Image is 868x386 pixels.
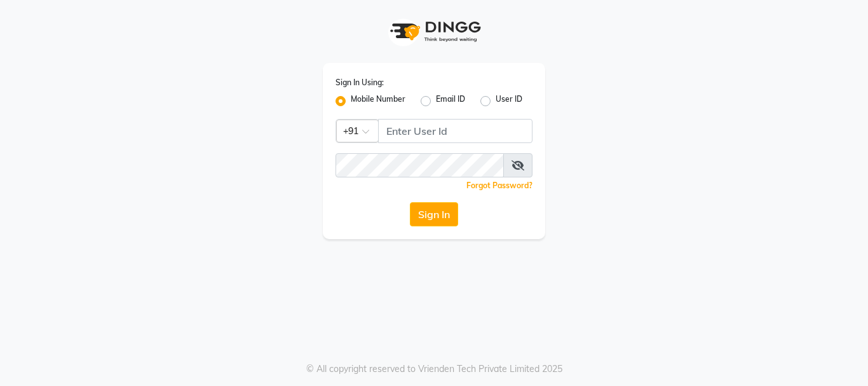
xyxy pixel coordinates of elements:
[336,153,504,177] input: Username
[383,13,485,50] img: logo1.svg
[351,93,405,109] label: Mobile Number
[496,93,522,109] label: User ID
[378,119,532,143] input: Username
[466,181,532,190] a: Forgot Password?
[336,77,384,88] label: Sign In Using:
[410,202,458,226] button: Sign In
[436,93,465,109] label: Email ID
